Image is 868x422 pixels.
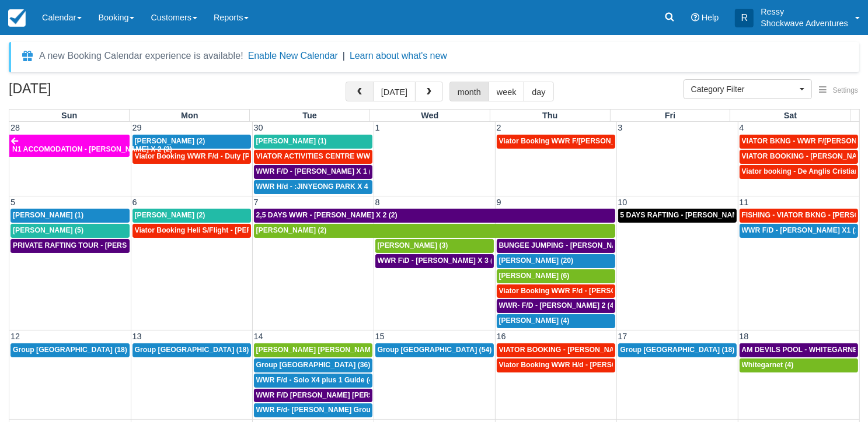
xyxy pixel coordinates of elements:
span: [PERSON_NAME] (2) [256,226,327,234]
i: Help [691,13,699,22]
a: Whitegarnet (4) [740,358,859,372]
a: Group [GEOGRAPHIC_DATA] (54) [375,343,494,357]
span: 7 [253,198,260,207]
a: PRIVATE RAFTING TOUR - [PERSON_NAME] X 5 (5) [11,239,130,253]
span: | [343,51,345,61]
span: VIATOR BOOKING - [PERSON_NAME] X 4 (4) [499,346,651,354]
a: Viator Booking Heli S/Flight - [PERSON_NAME] X 1 (1) [133,224,251,238]
span: Viator Booking WWR H/d - [PERSON_NAME] X 4 (4) [499,361,674,369]
span: WWR F\D - [PERSON_NAME] X 3 (3) [378,256,500,265]
a: Group [GEOGRAPHIC_DATA] (18) [618,343,737,357]
button: week [489,82,525,101]
span: Group [GEOGRAPHIC_DATA] (36) [256,361,371,369]
span: Thu [542,111,557,120]
a: WWR F/D - [PERSON_NAME] X 1 (1) [254,165,372,179]
a: [PERSON_NAME] [PERSON_NAME] (2) [254,343,372,357]
span: 1 [374,123,381,132]
a: N1 ACCOMODATION - [PERSON_NAME] X 2 (2) [9,135,130,157]
span: [PERSON_NAME] [PERSON_NAME] (2) [256,346,389,354]
h2: [DATE] [9,82,156,103]
span: 28 [9,123,21,132]
a: [PERSON_NAME] (6) [497,269,615,283]
span: 17 [617,332,629,341]
a: 2,5 DAYS WWR - [PERSON_NAME] X 2 (2) [254,209,615,223]
span: 13 [131,332,143,341]
span: VIATOR ACTIVITIES CENTRE WWR - [PERSON_NAME] X 1 (1) [256,152,465,160]
span: Settings [833,86,858,94]
span: WWR- F/D - [PERSON_NAME] 2 (4) [499,301,616,310]
p: Ressy [761,6,848,17]
span: 5 [9,198,16,207]
span: Wed [421,111,438,120]
a: [PERSON_NAME] (2) [133,135,251,149]
a: [PERSON_NAME] (2) [133,209,251,223]
a: 5 DAYS RAFTING - [PERSON_NAME] X 2 (4) [618,209,737,223]
a: [PERSON_NAME] (20) [497,254,615,268]
span: PRIVATE RAFTING TOUR - [PERSON_NAME] X 5 (5) [13,241,188,249]
span: Group [GEOGRAPHIC_DATA] (18) [13,346,127,354]
a: Viator Booking WWR H/d - [PERSON_NAME] X 4 (4) [497,358,615,372]
a: [PERSON_NAME] (2) [254,224,615,238]
a: WWR F\D - [PERSON_NAME] X 3 (3) [375,254,494,268]
div: R [735,9,754,27]
div: A new Booking Calendar experience is available! [39,49,243,63]
span: WWR F/d - Solo X4 plus 1 Guide (4) [256,376,376,384]
a: Viator Booking WWR F/d - [PERSON_NAME] [PERSON_NAME] X2 (2) [497,284,615,298]
span: Viator Booking WWR F/d - [PERSON_NAME] [PERSON_NAME] X2 (2) [499,287,733,295]
button: [DATE] [373,82,416,101]
span: Sun [61,111,77,120]
p: Shockwave Adventures [761,17,848,29]
span: Viator Booking WWR F/[PERSON_NAME] X 2 (2) [499,137,662,145]
span: WWR F/d- [PERSON_NAME] Group X 30 (30) [256,406,407,414]
span: Viator Booking WWR F/d - Duty [PERSON_NAME] 2 (2) [135,152,320,160]
button: day [524,82,553,101]
span: 16 [496,332,507,341]
span: [PERSON_NAME] (6) [499,272,570,280]
a: WWR- F/D - [PERSON_NAME] 2 (4) [497,299,615,313]
span: Tue [302,111,317,120]
span: WWR H/d - :JINYEONG PARK X 4 (4) [256,182,379,191]
a: Group [GEOGRAPHIC_DATA] (36) [254,358,372,372]
span: [PERSON_NAME] (20) [499,256,574,265]
a: VIATOR ACTIVITIES CENTRE WWR - [PERSON_NAME] X 1 (1) [254,150,372,164]
span: Group [GEOGRAPHIC_DATA] (18) [135,346,249,354]
span: Group [GEOGRAPHIC_DATA] (18) [621,346,735,354]
span: [PERSON_NAME] (3) [378,241,448,249]
span: Fri [665,111,675,120]
button: Category Filter [684,79,812,99]
span: 11 [738,198,750,207]
button: month [449,82,489,101]
span: 2 [496,123,503,132]
a: [PERSON_NAME] (1) [11,209,130,223]
a: BUNGEE JUMPING - [PERSON_NAME] 2 (2) [497,239,615,253]
a: Viator Booking WWR F/[PERSON_NAME] X 2 (2) [497,135,615,149]
a: WWR F/d- [PERSON_NAME] Group X 30 (30) [254,403,372,417]
span: WWR F/D - [PERSON_NAME] X 1 (1) [256,167,378,175]
span: 5 DAYS RAFTING - [PERSON_NAME] X 2 (4) [621,211,769,219]
a: Viator booking - De Anglis Cristiano X1 (1) [740,165,859,179]
a: Group [GEOGRAPHIC_DATA] (18) [11,343,130,357]
span: Sat [784,111,797,120]
span: Viator Booking Heli S/Flight - [PERSON_NAME] X 1 (1) [135,226,319,234]
a: WWR F/d - Solo X4 plus 1 Guide (4) [254,374,372,388]
a: Viator Booking WWR F/d - Duty [PERSON_NAME] 2 (2) [133,150,251,164]
span: Category Filter [691,83,797,95]
span: 10 [617,198,629,207]
span: [PERSON_NAME] (1) [13,211,83,219]
a: Learn about what's new [350,51,447,61]
a: VIATOR BOOKING - [PERSON_NAME] 2 (2) [740,150,859,164]
span: 18 [738,332,750,341]
span: WWR F/D - [PERSON_NAME] X1 (1) [742,226,862,234]
span: Help [702,13,719,22]
span: Whitegarnet (4) [742,361,794,369]
span: [PERSON_NAME] (1) [256,137,327,145]
span: Mon [181,111,198,120]
a: [PERSON_NAME] (5) [11,224,130,238]
a: FISHING - VIATOR BKNG - [PERSON_NAME] 2 (2) [740,209,859,223]
span: 6 [131,198,138,207]
span: 14 [253,332,264,341]
span: 2,5 DAYS WWR - [PERSON_NAME] X 2 (2) [256,211,398,219]
span: 29 [131,123,143,132]
span: 15 [374,332,386,341]
span: [PERSON_NAME] (2) [135,137,205,145]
